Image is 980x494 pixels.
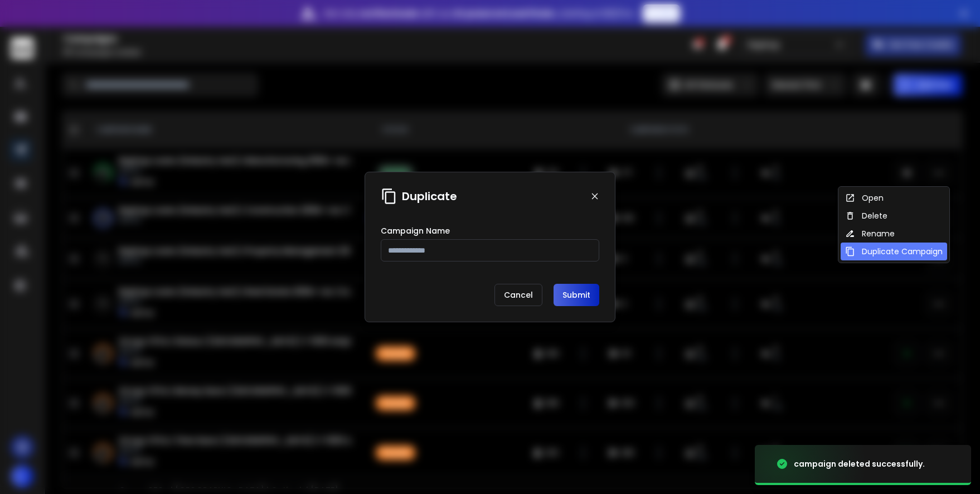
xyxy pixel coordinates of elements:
button: Submit [554,284,599,306]
div: Rename [845,228,895,239]
div: Open [845,192,884,204]
div: Duplicate Campaign [845,246,943,257]
label: Campaign Name [381,227,450,235]
h1: Duplicate [402,188,457,204]
div: Delete [845,210,887,221]
div: campaign deleted successfully. [794,458,925,469]
p: Cancel [494,284,542,306]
